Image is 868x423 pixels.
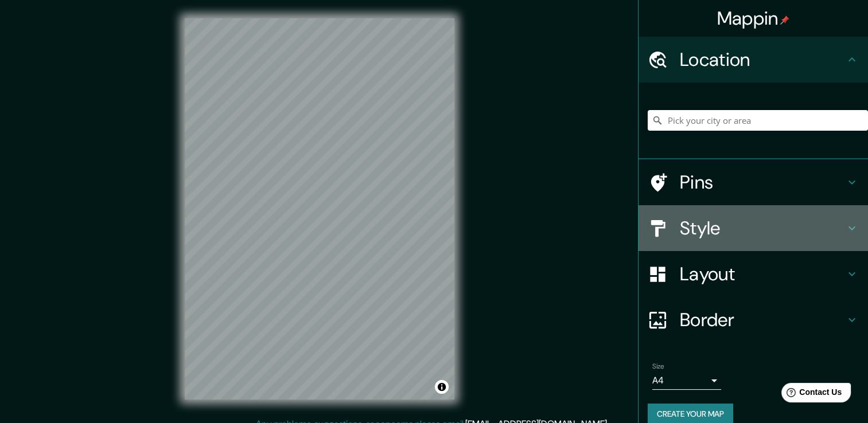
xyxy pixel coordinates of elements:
button: Toggle attribution [435,380,449,394]
div: Border [639,297,868,343]
div: Pins [639,159,868,205]
canvas: Map [185,18,454,399]
div: Layout [639,251,868,297]
img: pin-icon.png [780,15,789,25]
div: A4 [652,371,721,390]
div: Style [639,205,868,251]
h4: Border [680,308,845,331]
h4: Location [680,48,845,71]
label: Size [652,362,664,371]
iframe: Help widget launcher [766,378,855,410]
h4: Style [680,217,845,240]
h4: Mappin [717,7,790,30]
h4: Layout [680,263,845,285]
div: Location [639,37,868,83]
h4: Pins [680,171,845,194]
input: Pick your city or area [648,110,868,131]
